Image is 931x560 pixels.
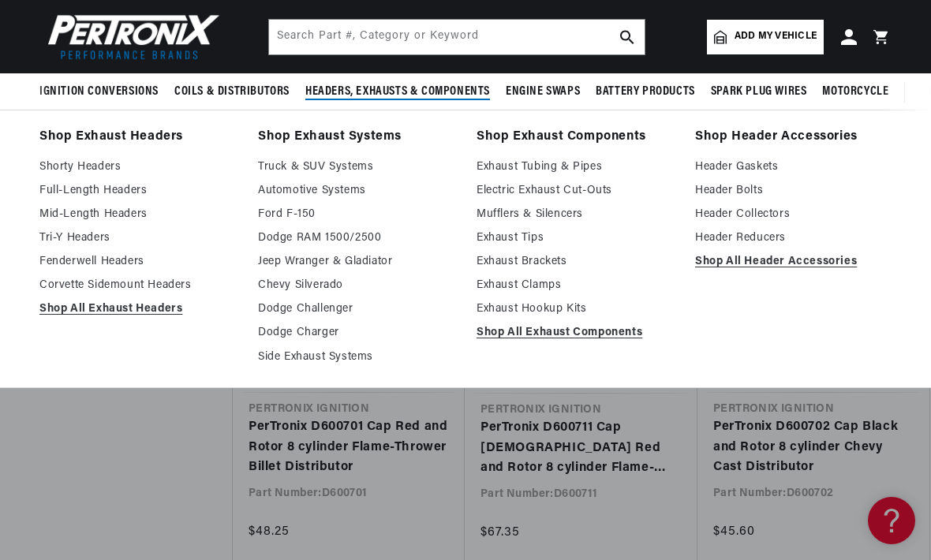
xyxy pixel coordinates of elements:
a: Header Collectors [695,205,892,224]
span: Ignition Conversions [39,84,159,100]
a: Shop Exhaust Headers [39,126,236,148]
a: Shop All Exhaust Components [477,323,673,342]
a: Truck & SUV Systems [258,158,454,177]
summary: Spark Plug Wires [703,73,815,110]
a: Jeep Wranger & Gladiator [258,252,454,271]
a: Header Gaskets [695,158,892,177]
a: Dodge Challenger [258,300,454,319]
a: Side Exhaust Systems [258,348,454,367]
a: Fenderwell Headers [39,252,236,271]
a: Add my vehicle [707,20,824,54]
img: Pertronix [39,9,221,64]
span: Coils & Distributors [174,84,290,100]
a: Shorty Headers [39,158,236,177]
a: PerTronix D600701 Cap Red and Rotor 8 cylinder Flame-Thrower Billet Distributor [249,417,449,478]
button: search button [610,20,645,54]
summary: Coils & Distributors [166,73,297,110]
a: Mid-Length Headers [39,205,236,224]
a: Automotive Systems [258,181,454,200]
a: Tri-Y Headers [39,229,236,248]
a: Dodge RAM 1500/2500 [258,229,454,248]
summary: Headers, Exhausts & Components [297,73,498,110]
a: Shop All Exhaust Headers [39,300,236,319]
span: Spark Plug Wires [711,84,807,100]
input: Search Part #, Category or Keyword [269,20,645,54]
a: Exhaust Clamps [477,276,673,295]
a: Dodge Charger [258,323,454,342]
a: Exhaust Hookup Kits [477,300,673,319]
span: Headers, Exhausts & Components [305,84,490,100]
a: Header Reducers [695,229,892,248]
a: Exhaust Tubing & Pipes [477,158,673,177]
a: PerTronix D600711 Cap [DEMOGRAPHIC_DATA] Red and Rotor 8 cylinder Flame-Thrower Billet Distributor [480,418,682,479]
summary: Engine Swaps [498,73,588,110]
a: Chevy Silverado [258,276,454,295]
a: Exhaust Tips [477,229,673,248]
a: Ford F-150 [258,205,454,224]
summary: Battery Products [588,73,703,110]
span: Engine Swaps [506,84,580,100]
a: Shop Exhaust Components [477,126,673,148]
a: Mufflers & Silencers [477,205,673,224]
a: Corvette Sidemount Headers [39,276,236,295]
a: Shop Exhaust Systems [258,126,454,148]
span: Battery Products [596,84,695,100]
a: PerTronix D600702 Cap Black and Rotor 8 cylinder Chevy Cast Distributor [713,417,914,478]
a: Shop Header Accessories [695,126,892,148]
summary: Motorcycle [814,73,896,110]
a: Electric Exhaust Cut-Outs [477,181,673,200]
span: Motorcycle [822,84,888,100]
summary: Ignition Conversions [39,73,166,110]
span: Add my vehicle [735,29,817,44]
a: Header Bolts [695,181,892,200]
a: Shop All Header Accessories [695,252,892,271]
a: Full-Length Headers [39,181,236,200]
a: Exhaust Brackets [477,252,673,271]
